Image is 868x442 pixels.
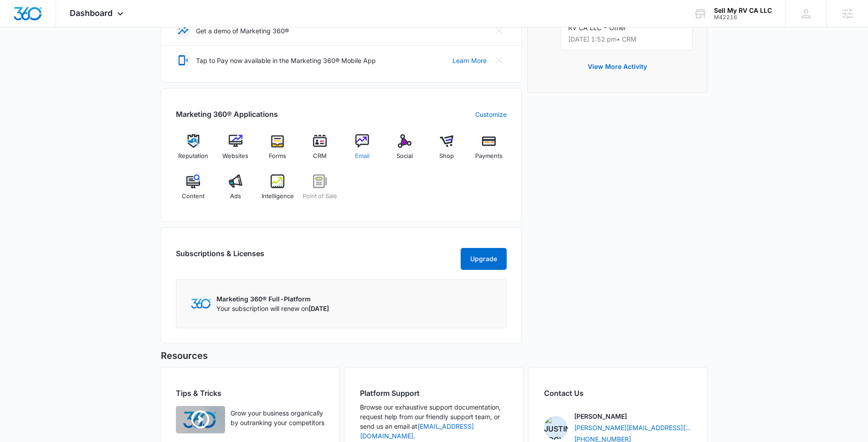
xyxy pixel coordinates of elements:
[182,192,205,201] span: Content
[218,174,253,207] a: Ads
[216,304,329,313] p: Your subscription will renew on
[461,248,507,270] button: Upgrade
[492,23,507,38] button: Close
[222,152,248,161] span: Websites
[176,248,264,266] h2: Subscriptions & Licenses
[355,152,370,161] span: Email
[475,110,507,119] a: Customize
[176,174,211,207] a: Content
[260,174,295,207] a: Intelligence
[452,56,487,65] a: Learn More
[260,134,295,167] a: Forms
[387,134,422,167] a: Social
[360,402,508,441] p: Browse our exhaustive support documentation, request help from our friendly support team, or send...
[345,134,380,167] a: Email
[161,349,708,363] h5: Resources
[191,299,211,308] img: Marketing 360 Logo
[196,26,289,36] p: Get a demo of Marketing 360®
[303,192,337,201] span: Point of Sale
[178,152,208,161] span: Reputation
[308,305,329,312] span: [DATE]
[70,8,113,18] span: Dashboard
[231,408,324,427] p: Grow your business organically by outranking your competitors
[218,134,253,167] a: Websites
[714,7,772,14] div: account name
[216,294,329,304] p: Marketing 360® Full-Platform
[262,192,294,201] span: Intelligence
[396,152,413,161] span: Social
[176,109,278,120] h2: Marketing 360® Applications
[544,388,693,399] h2: Contact Us
[269,152,286,161] span: Forms
[303,174,338,207] a: Point of Sale
[429,134,464,167] a: Shop
[176,406,225,433] img: Quick Overview Video
[176,134,211,167] a: Reputation
[176,388,324,399] h2: Tips & Tricks
[475,152,503,161] span: Payments
[196,56,376,65] p: Tap to Pay now available in the Marketing 360® Mobile App
[230,192,241,201] span: Ads
[313,152,327,161] span: CRM
[439,152,454,161] span: Shop
[579,56,656,78] button: View More Activity
[574,411,627,421] p: [PERSON_NAME]
[714,14,772,21] div: account id
[472,134,507,167] a: Payments
[492,53,507,68] button: Close
[544,416,568,440] img: Justin Zochniak
[303,134,338,167] a: CRM
[568,36,685,42] p: [DATE] 1:52 pm • CRM
[574,423,693,432] a: [PERSON_NAME][EMAIL_ADDRESS][DOMAIN_NAME]
[360,388,508,399] h2: Platform Support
